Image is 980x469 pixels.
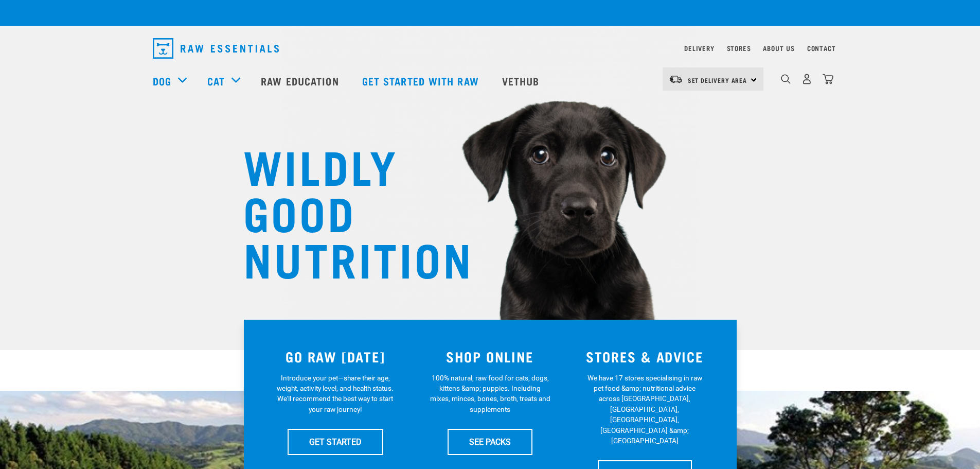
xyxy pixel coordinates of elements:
[430,373,550,415] p: 100% natural, raw food for cats, dogs, kittens &amp; puppies. Including mixes, minces, bones, bro...
[807,46,836,50] a: Contact
[251,60,351,101] a: Raw Education
[823,74,833,84] img: home-icon@2x.png
[243,142,449,281] h1: WILDLY GOOD NUTRITION
[727,46,751,50] a: Stores
[781,74,791,84] img: home-icon-1@2x.png
[275,373,396,415] p: Introduce your pet—share their age, weight, activity level, and health status. We'll recommend th...
[688,78,747,82] span: Set Delivery Area
[207,73,225,89] a: Cat
[684,46,714,50] a: Delivery
[801,74,812,84] img: user.png
[288,429,383,455] a: GET STARTED
[448,429,532,455] a: SEE PACKS
[153,38,279,59] img: Raw Essentials Logo
[763,46,794,50] a: About Us
[153,73,171,89] a: Dog
[352,60,492,101] a: Get started with Raw
[145,34,836,63] nav: dropdown navigation
[669,75,683,84] img: van-moving.png
[574,349,716,364] h3: STORES & ADVICE
[492,60,553,101] a: Vethub
[419,349,561,364] h3: SHOP ONLINE
[584,373,705,446] p: We have 17 stores specialising in raw pet food &amp; nutritional advice across [GEOGRAPHIC_DATA],...
[264,349,407,364] h3: GO RAW [DATE]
